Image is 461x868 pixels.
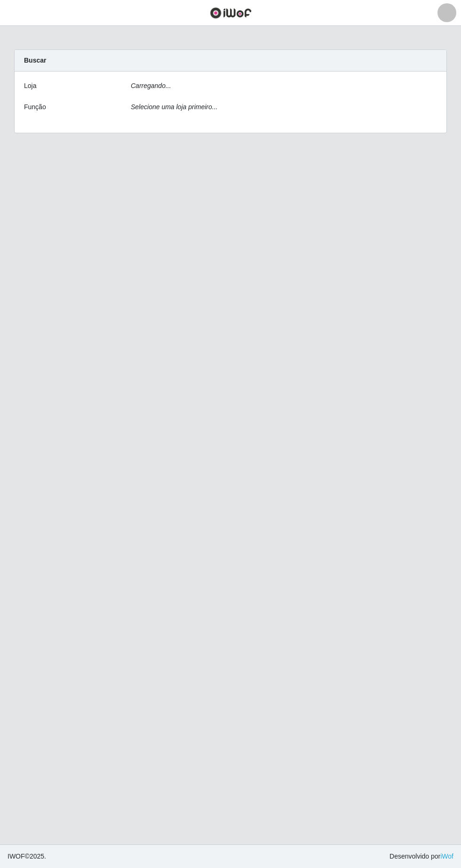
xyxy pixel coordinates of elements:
[210,7,252,19] img: CoreUI Logo
[8,852,25,860] span: IWOF
[8,852,46,861] span: © 2025 .
[389,852,453,861] span: Desenvolvido por
[24,56,46,64] strong: Buscar
[131,103,217,111] i: Selecione uma loja primeiro...
[24,102,46,112] label: Função
[440,852,453,860] a: iWof
[24,81,36,91] label: Loja
[131,82,171,89] i: Carregando...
